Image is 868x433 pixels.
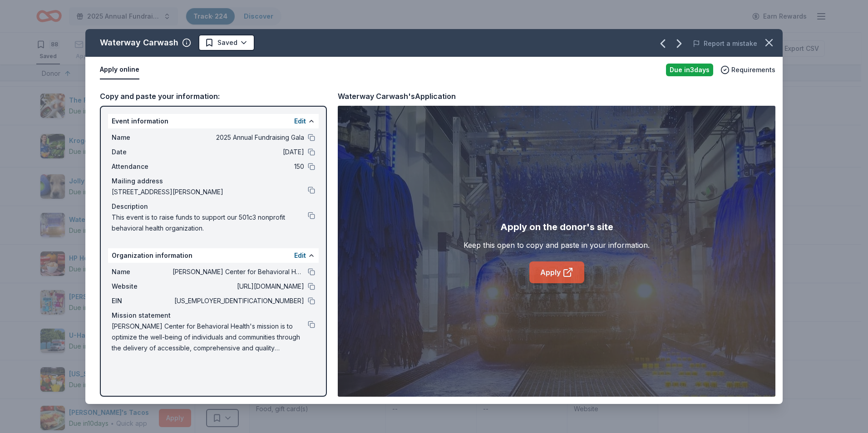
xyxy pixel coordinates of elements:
[112,266,173,277] span: Name
[112,310,315,321] div: Mission statement
[173,266,304,277] span: [PERSON_NAME] Center for Behavioral Health
[500,220,613,234] div: Apply on the donor's site
[720,64,775,75] button: Requirements
[294,116,306,127] button: Edit
[108,114,319,128] div: Event information
[100,60,139,79] button: Apply online
[100,35,178,50] div: Waterway Carwash
[173,281,304,292] span: [URL][DOMAIN_NAME]
[666,64,713,76] div: Due in 3 days
[294,250,306,261] button: Edit
[100,90,327,102] div: Copy and paste your information:
[198,34,255,51] button: Saved
[693,38,757,49] button: Report a mistake
[173,147,304,157] span: [DATE]
[112,132,173,143] span: Name
[112,321,308,354] span: [PERSON_NAME] Center for Behavioral Health's mission is to optimize the well-being of individuals...
[112,295,173,306] span: EIN
[108,248,319,263] div: Organization information
[529,261,584,283] a: Apply
[112,176,315,187] div: Mailing address
[731,64,775,75] span: Requirements
[112,212,308,234] span: This event is to raise funds to support our 501c3 nonprofit behavioral health organization.
[217,37,237,48] span: Saved
[338,90,456,102] div: Waterway Carwash's Application
[173,132,304,143] span: 2025 Annual Fundraising Gala
[112,201,315,212] div: Description
[464,240,650,251] div: Keep this open to copy and paste in your information.
[173,295,304,306] span: [US_EMPLOYER_IDENTIFICATION_NUMBER]
[173,161,304,172] span: 150
[112,187,308,197] span: [STREET_ADDRESS][PERSON_NAME]
[112,281,173,292] span: Website
[112,161,173,172] span: Attendance
[112,147,173,157] span: Date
